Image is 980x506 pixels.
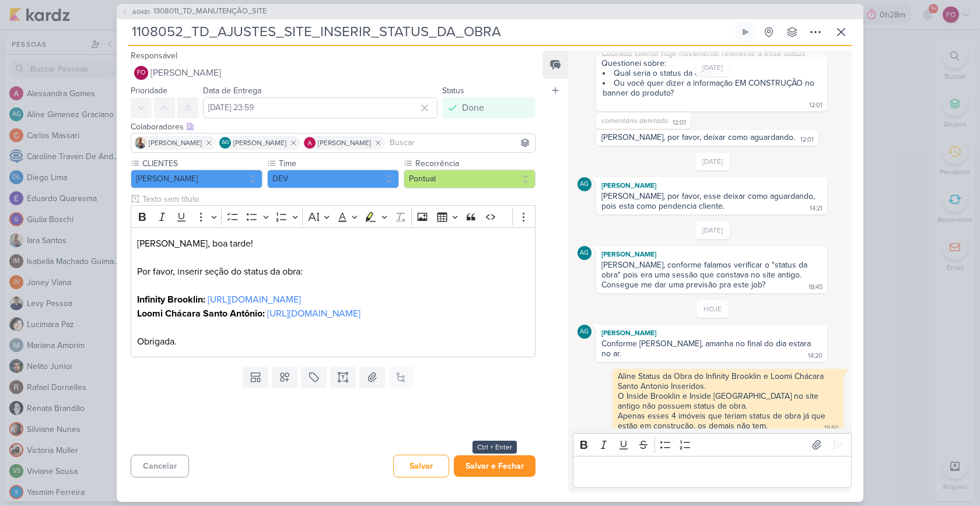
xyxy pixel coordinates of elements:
img: Iara Santos [135,137,146,149]
div: 15:50 [824,424,839,433]
button: [PERSON_NAME] [131,170,262,188]
li: Ou você quer dizer a informação EM CONSTRUÇÃO no banner do produto? [603,78,822,98]
input: Texto sem título [140,193,535,205]
div: Aline Gimenez Graciano [577,177,591,191]
div: Apenas esses 4 imóveis que teriam status de obra já que estão em construção, os demais não tem. [618,411,828,431]
button: Salvar [393,455,449,477]
p: AG [580,329,589,335]
span: [PERSON_NAME] [150,66,221,80]
input: Select a date [203,97,437,118]
div: 14:20 [808,352,822,361]
span: [PERSON_NAME] [149,138,202,148]
div: Aline Status da Obra do Infinity Brooklin e Loomi Chácara Santo Antonio Inseridos. [618,371,838,391]
div: Editor toolbar [131,205,535,228]
div: [PERSON_NAME] [598,180,825,191]
div: Aline Gimenez Graciano [577,325,591,339]
p: FO [137,70,145,76]
div: 12:01 [809,101,822,110]
strong: Loomi Chácara Santo Antônio: [137,308,265,319]
input: Kard Sem Título [128,22,733,43]
div: 14:21 [810,204,822,213]
button: DEV [267,170,399,188]
label: Responsável [131,51,177,61]
img: Alessandra Gomes [304,137,316,149]
p: Obrigada. [137,321,529,349]
div: Editor editing area: main [573,456,852,488]
div: [PERSON_NAME] [598,248,825,260]
div: 18:45 [808,283,822,292]
p: AG [580,250,589,256]
li: Qual seria o status da obra? [603,68,822,78]
div: Done [462,101,484,115]
div: Ligar relógio [741,27,750,37]
label: Recorrência [414,157,535,170]
div: Fabio Oliveira [134,66,148,80]
strong: Infinity Brooklin: [137,294,205,305]
div: Editor toolbar [573,433,852,456]
p: [PERSON_NAME], boa tarde! Por favor, inserir seção do status da obra: [137,237,529,279]
div: [PERSON_NAME], por favor, deixar como aguardando. [601,132,795,142]
div: Editor editing area: main [131,227,535,357]
div: Aline Gimenez Graciano [577,246,591,260]
button: Salvar e Fechar [454,455,535,477]
div: 12:01 [800,135,814,145]
div: Colaboradores [131,121,535,133]
a: [URL][DOMAIN_NAME] [267,308,360,319]
label: Time [278,157,399,170]
label: Status [442,86,464,96]
input: Buscar [387,136,533,150]
div: [PERSON_NAME], por favor, esse deixar como aguardando, pois esta como pendencia cliente. [601,191,817,211]
span: comentário deletado [601,117,668,125]
div: [PERSON_NAME] [598,327,825,339]
label: Prioridade [131,86,167,96]
div: Cobrado cliente hoje novamente referente a esse status. Questionei sobre: [601,48,822,68]
span: [PERSON_NAME] [233,138,286,148]
button: Cancelar [131,455,189,477]
div: Conforme [PERSON_NAME], amanha no final do dia estara no ar. [601,339,813,359]
div: 12:01 [673,118,686,128]
div: Ctrl + Enter [473,441,517,454]
a: [URL][DOMAIN_NAME] [208,294,301,305]
p: AG [222,140,229,146]
button: FO [PERSON_NAME] [131,62,535,83]
div: Aline Gimenez Graciano [219,137,231,149]
p: AG [580,181,589,188]
div: O Inside Brooklin e Inside [GEOGRAPHIC_DATA] no site antigo não possuem status de obra. [618,391,838,411]
label: CLIENTES [141,157,262,170]
button: Done [442,97,535,118]
button: Pontual [404,170,535,188]
div: [PERSON_NAME], conforme falamos verificar o "status da obra" pois era uma sessão que constava no ... [601,260,810,290]
span: [PERSON_NAME] [318,138,371,148]
label: Data de Entrega [203,86,261,96]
